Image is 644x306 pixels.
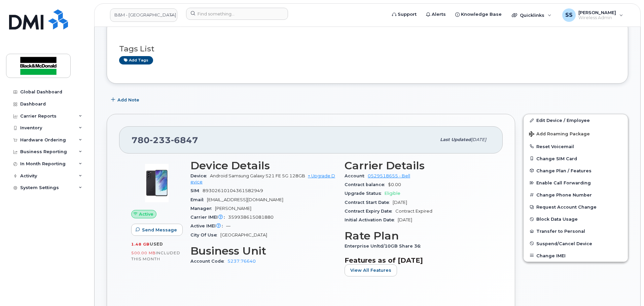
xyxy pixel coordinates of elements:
button: Change Phone Number [524,189,628,201]
h3: Carrier Details [345,160,491,172]
span: Email [190,197,207,202]
button: Add Note [107,94,145,106]
span: 233 [150,135,171,145]
span: Account [345,173,368,178]
button: Suspend/Cancel Device [524,237,628,250]
span: Last updated [440,137,471,142]
h3: Features as of [DATE] [345,256,491,264]
span: City Of Use [190,232,220,237]
span: View All Features [350,267,391,273]
span: Contract Expiry Date [345,209,395,214]
span: Quicklinks [520,12,544,18]
button: Change SIM Card [524,152,628,165]
span: Contract Expired [395,209,432,214]
span: [EMAIL_ADDRESS][DOMAIN_NAME] [207,197,283,202]
span: SS [565,11,573,19]
h3: Rate Plan [345,230,491,242]
button: Reset Voicemail [524,140,628,152]
a: Knowledge Base [451,8,506,21]
input: Find something... [186,8,288,20]
span: Initial Activation Date [345,217,398,222]
span: Upgrade Status [345,191,385,196]
a: Support [387,8,421,21]
div: Quicklinks [507,8,556,22]
span: 6847 [171,135,198,145]
button: Block Data Usage [524,213,628,225]
a: Edit Device / Employee [524,114,628,126]
span: 1.48 GB [131,242,150,247]
a: 5237.76640 [227,259,256,264]
span: Android Samsung Galaxy S21 FE 5G 128GB [210,173,305,178]
span: 780 [132,135,198,145]
button: Add Roaming Package [524,127,628,140]
span: — [226,223,230,228]
span: Change Plan / Features [536,168,592,173]
span: Account Code [190,259,227,264]
span: Support [398,11,417,18]
span: [GEOGRAPHIC_DATA] [220,232,267,237]
span: Manager [190,206,215,211]
span: Suspend/Cancel Device [536,241,592,246]
a: B&M - Alberta [110,8,177,22]
button: Send Message [131,224,183,236]
span: Device [190,173,210,178]
span: Enterprise Unltd/10GB Share 36 [345,244,424,249]
span: Enable Call Forwarding [536,180,591,185]
span: SIM [190,188,203,193]
div: Samantha Shandera [558,8,628,22]
button: Change IMEI [524,250,628,262]
span: [PERSON_NAME] [578,10,616,15]
h3: Business Unit [190,245,336,257]
span: used [150,242,163,247]
span: Eligible [385,191,400,196]
span: $0.00 [388,182,401,187]
span: Active [139,211,153,217]
button: Change Plan / Features [524,165,628,177]
a: Add tags [119,56,153,64]
span: Carrier IMEI [190,215,228,220]
span: Add Roaming Package [529,131,590,138]
span: Contract balance [345,182,388,187]
span: 359938615081880 [228,215,274,220]
span: Knowledge Base [461,11,502,18]
span: Contract Start Date [345,200,393,205]
span: Send Message [142,227,177,233]
a: 0529518655 - Bell [368,173,410,178]
span: 89302610104361582949 [203,188,263,193]
img: image20231002-3703462-abbrul.jpeg [137,163,177,203]
span: Alerts [432,11,446,18]
span: [PERSON_NAME] [215,206,251,211]
span: 500.00 MB [131,251,156,255]
h3: Device Details [190,160,336,172]
button: Transfer to Personal [524,225,628,237]
span: [DATE] [471,137,486,142]
a: Alerts [421,8,451,21]
button: Enable Call Forwarding [524,177,628,189]
button: View All Features [345,264,397,276]
h3: Tags List [119,45,616,53]
button: Request Account Change [524,201,628,213]
span: [DATE] [398,217,412,222]
span: Wireless Admin [578,15,616,20]
span: [DATE] [393,200,407,205]
span: Active IMEI [190,223,226,228]
span: included this month [131,250,180,261]
span: Add Note [117,97,139,103]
